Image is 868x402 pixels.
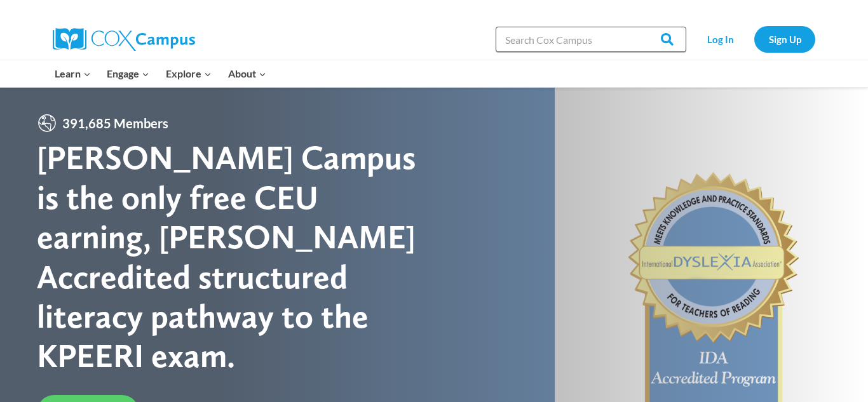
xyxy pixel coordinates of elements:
nav: Primary Navigation [46,60,274,87]
button: Child menu of Engage [99,60,158,87]
a: Log In [693,26,748,52]
button: Child menu of Explore [158,60,220,87]
img: Cox Campus [53,28,195,51]
div: [PERSON_NAME] Campus is the only free CEU earning, [PERSON_NAME] Accredited structured literacy p... [37,138,434,375]
span: 391,685 Members [57,113,173,133]
a: Sign Up [754,26,815,52]
nav: Secondary Navigation [693,26,815,52]
button: Child menu of About [220,60,275,87]
input: Search Cox Campus [496,27,686,52]
button: Child menu of Learn [46,60,99,87]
